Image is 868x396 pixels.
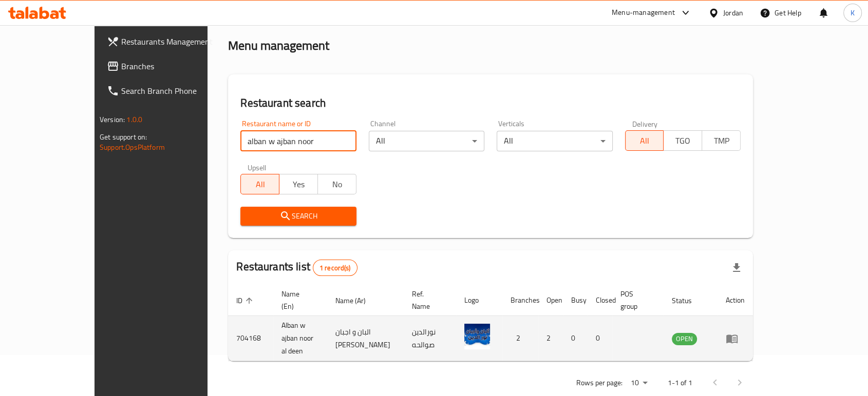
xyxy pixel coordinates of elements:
span: No [322,177,352,192]
p: 1-1 of 1 [668,377,692,389]
input: Search for restaurant name or ID.. [240,131,356,151]
img: Alban w ajban noor al deen [464,324,490,349]
span: K [851,7,855,18]
span: Restaurants Management [121,35,231,48]
span: POS group [620,288,651,312]
table: enhanced table [228,285,753,361]
td: البان و اجبان [PERSON_NAME] [327,316,404,361]
button: TMP [702,130,741,151]
th: Busy [563,285,588,316]
p: Rows per page: [576,377,622,389]
div: Total records count [313,260,357,276]
button: TGO [663,130,702,151]
button: Yes [279,174,318,194]
span: TGO [668,133,698,148]
span: Yes [284,177,314,192]
h2: Menu management [228,37,329,54]
th: Action [718,285,753,316]
div: Rows per page: [627,375,651,391]
div: Jordan [723,7,743,18]
a: Branches [99,54,239,78]
label: Delivery [632,120,658,127]
span: 1.0.0 [126,113,142,126]
span: All [630,133,660,148]
span: All [245,177,275,192]
div: All [497,131,612,151]
td: 0 [588,316,612,361]
span: Name (En) [281,288,314,312]
span: Ref. Name [412,288,444,312]
span: Name (Ar) [335,294,379,307]
td: Alban w ajban noor al deen [273,316,327,361]
span: 1 record(s) [313,263,357,273]
button: Search [240,207,356,226]
span: OPEN [672,333,697,345]
a: Search Branch Phone [99,78,239,103]
td: نورالدين صوالحه [404,316,456,361]
div: Menu-management [612,7,675,19]
span: Status [672,294,705,307]
div: All [369,131,484,151]
div: Export file [724,255,749,280]
button: All [240,174,279,194]
h2: Restaurants list [236,259,357,276]
span: Get support on: [100,130,147,144]
th: Branches [502,285,538,316]
td: 2 [502,316,538,361]
a: Restaurants Management [99,29,239,54]
button: All [625,130,664,151]
label: Upsell [248,164,267,171]
th: Logo [456,285,502,316]
td: 2 [538,316,563,361]
span: TMP [706,133,737,148]
td: 704168 [228,316,273,361]
span: Version: [100,113,125,126]
span: Branches [121,60,231,72]
span: Search Branch Phone [121,85,231,97]
button: No [317,174,356,194]
td: 0 [563,316,588,361]
th: Open [538,285,563,316]
a: Support.OpsPlatform [100,141,165,154]
div: Menu [726,332,745,345]
span: Search [249,210,348,223]
span: ID [236,294,256,307]
h2: Restaurant search [240,95,741,111]
th: Closed [588,285,612,316]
